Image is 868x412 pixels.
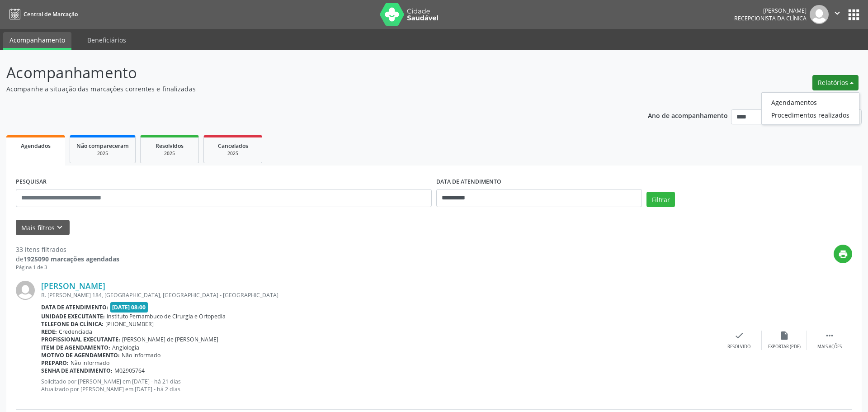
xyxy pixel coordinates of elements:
[6,62,605,84] p: Acompanhamento
[41,336,120,343] b: Profissional executante:
[41,303,108,311] b: Data de atendimento:
[648,109,728,121] p: Ano de acompanhamento
[122,336,218,343] span: [PERSON_NAME] de [PERSON_NAME]
[779,331,789,341] i: insert_drive_file
[122,351,160,359] span: Não informado
[761,92,859,125] ul: Relatórios
[762,109,859,121] a: Procedimentos realizados
[16,245,119,254] div: 33 itens filtrados
[112,344,139,351] span: Angiologia
[734,331,744,341] i: check
[16,254,119,264] div: de
[41,344,110,351] b: Item de agendamento:
[59,328,92,336] span: Credenciada
[76,142,129,150] span: Não compareceram
[838,249,848,259] i: print
[114,367,145,374] span: M02905764
[76,150,129,157] div: 2025
[16,175,47,189] label: PESQUISAR
[218,142,248,150] span: Cancelados
[734,7,807,14] div: [PERSON_NAME]
[24,10,78,18] span: Central de Marcação
[210,150,255,157] div: 2025
[24,255,119,263] strong: 1925090 marcações agendadas
[768,344,801,350] div: Exportar (PDF)
[41,291,717,299] div: R. [PERSON_NAME] 184, [GEOGRAPHIC_DATA], [GEOGRAPHIC_DATA] - [GEOGRAPHIC_DATA]
[734,14,807,22] span: Recepcionista da clínica
[832,8,842,18] i: 
[16,220,70,236] button: Mais filtroskeyboard_arrow_down
[6,84,605,94] p: Acompanhe a situação das marcações correntes e finalizadas
[105,320,154,328] span: [PHONE_NUMBER]
[812,75,859,90] button: Relatórios
[646,192,675,207] button: Filtrar
[110,302,148,313] span: [DATE] 08:00
[3,32,71,50] a: Acompanhamento
[846,7,862,23] button: apps
[41,328,57,336] b: Rede:
[21,142,51,150] span: Agendados
[41,351,120,359] b: Motivo de agendamento:
[825,331,835,341] i: 
[16,281,35,300] img: img
[41,359,69,367] b: Preparo:
[55,223,65,232] i: keyboard_arrow_down
[41,320,104,328] b: Telefone da clínica:
[147,150,192,157] div: 2025
[762,96,859,109] a: Agendamentos
[6,7,78,22] a: Central de Marcação
[16,264,119,271] div: Página 1 de 3
[817,344,842,350] div: Mais ações
[81,32,132,48] a: Beneficiários
[156,142,184,150] span: Resolvidos
[41,313,105,320] b: Unidade executante:
[41,367,113,374] b: Senha de atendimento:
[41,281,105,291] a: [PERSON_NAME]
[727,344,750,350] div: Resolvido
[829,5,846,24] button: 
[810,5,829,24] img: img
[71,359,109,367] span: Não informado
[107,313,226,320] span: Instituto Pernambuco de Cirurgia e Ortopedia
[834,245,852,263] button: print
[436,175,501,189] label: DATA DE ATENDIMENTO
[41,378,717,393] p: Solicitado por [PERSON_NAME] em [DATE] - há 21 dias Atualizado por [PERSON_NAME] em [DATE] - há 2...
